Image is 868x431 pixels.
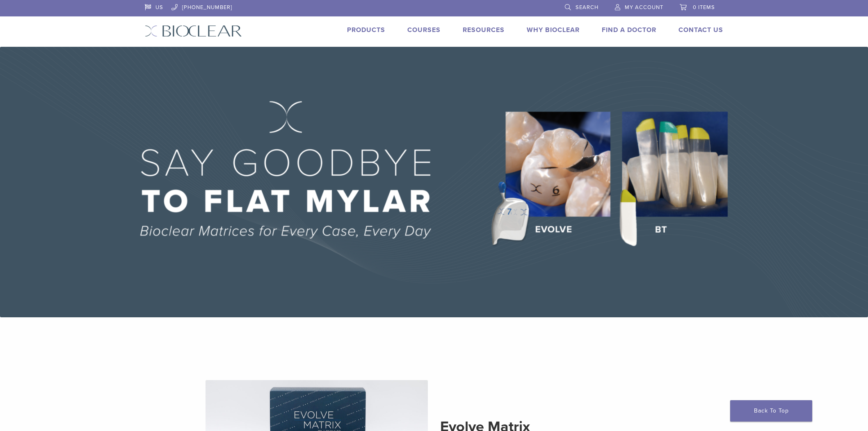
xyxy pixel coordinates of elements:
span: Search [576,4,598,11]
a: Find A Doctor [602,26,656,34]
a: Contact Us [678,26,723,34]
a: Courses [407,26,441,34]
a: Why Bioclear [527,26,580,34]
span: My Account [625,4,663,11]
a: Resources [463,26,505,34]
img: Bioclear [145,25,242,37]
a: Products [347,26,385,34]
span: 0 items [693,4,715,11]
a: Back To Top [730,400,812,422]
